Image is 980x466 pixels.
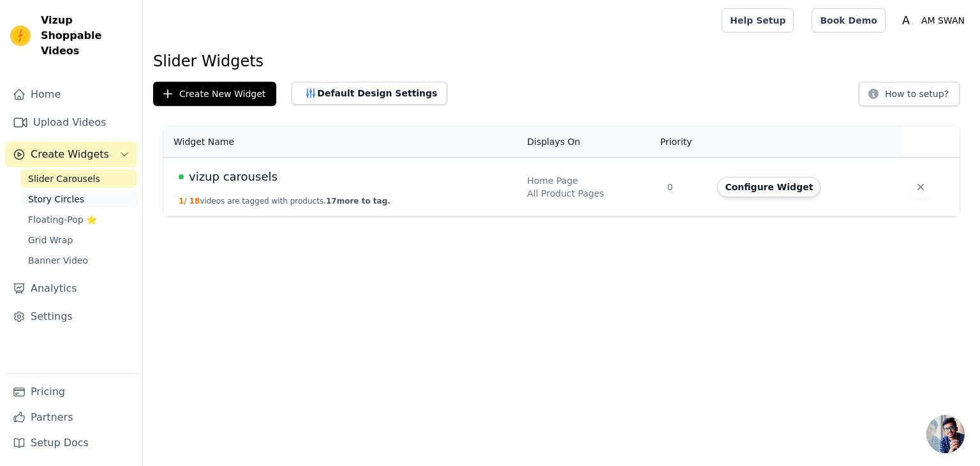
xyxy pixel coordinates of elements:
a: Setup Docs [5,430,137,456]
a: Open chat [926,415,965,453]
span: Live Published [179,174,184,179]
a: Grid Wrap [20,231,137,249]
span: 1 / [179,197,187,206]
button: How to setup? [859,82,960,106]
span: Slider Carousels [28,172,100,185]
a: Story Circles [20,190,137,208]
a: Help Setup [722,8,794,33]
text: A [902,14,910,27]
th: Priority [660,126,710,158]
a: Analytics [5,276,137,301]
button: 1/ 18videos are tagged with products.17more to tag. [179,196,390,206]
h1: Slider Widgets [153,51,970,71]
a: Floating-Pop ⭐ [20,211,137,229]
th: Displays On [519,126,659,158]
button: Configure Widget [717,177,820,197]
button: Delete widget [909,176,932,199]
img: Vizup [10,26,31,46]
a: Banner Video [20,252,137,269]
span: Grid Wrap [28,234,73,246]
div: All Product Pages [527,187,651,200]
a: Settings [5,304,137,329]
a: How to setup? [859,91,960,103]
span: Create Widgets [31,147,109,162]
span: Banner Video [28,254,88,267]
a: Home [5,82,137,107]
p: AM SWAN [916,9,970,32]
a: Upload Videos [5,110,137,135]
button: Default Design Settings [292,82,447,105]
td: 0 [660,158,710,217]
button: Create New Widget [153,82,276,106]
button: Create Widgets [5,142,137,167]
a: Book Demo [812,8,885,33]
span: 18 [189,197,200,206]
span: vizup carousels [189,168,278,186]
span: Floating-Pop ⭐ [28,213,97,226]
a: Partners [5,405,137,430]
span: Story Circles [28,193,84,206]
span: Vizup Shoppable Videos [41,13,132,59]
a: Slider Carousels [20,170,137,188]
th: Widget Name [163,126,519,158]
div: Home Page [527,174,651,187]
button: A AM SWAN [896,9,970,32]
a: Pricing [5,379,137,405]
span: 17 more to tag. [326,197,390,206]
